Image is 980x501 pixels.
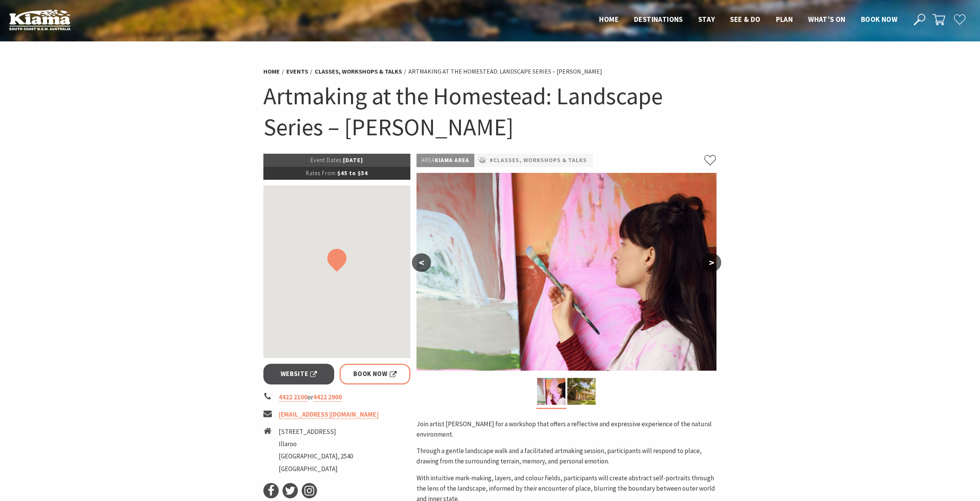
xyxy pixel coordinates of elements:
[412,253,431,272] button: <
[263,392,410,402] li: or
[263,80,717,142] h1: Artmaking at the Homestead: Landscape Series – [PERSON_NAME]
[537,378,565,405] img: Artist holds paint brush whilst standing with several artworks behind her
[263,364,334,384] a: Website
[591,13,905,26] nav: Main Menu
[698,15,715,24] span: Stay
[776,15,793,24] span: Plan
[279,451,353,462] li: [GEOGRAPHIC_DATA], 2540
[279,427,353,437] li: [STREET_ADDRESS]
[599,15,619,24] span: Home
[416,154,474,167] p: Kiama Area
[306,169,337,177] span: Rates From:
[279,410,379,419] a: [EMAIL_ADDRESS][DOMAIN_NAME]
[263,67,280,76] a: Home
[281,369,317,379] span: Website
[702,253,721,272] button: >
[408,67,602,77] li: Artmaking at the Homestead: Landscape Series – [PERSON_NAME]
[353,369,397,379] span: Book Now
[567,378,596,405] img: A historic sandstone two storey Homestead photographed from the exterior with fig tree in foreground
[490,156,587,165] a: #Classes, Workshops & Talks
[634,15,683,24] span: Destinations
[9,9,70,30] img: Kiama Logo
[263,167,410,180] p: $45 to $54
[315,67,402,76] a: Classes, Workshops & Talks
[340,364,410,384] a: Book Now
[310,156,343,164] span: Event Dates:
[808,15,846,24] span: What’s On
[730,15,760,24] span: See & Do
[421,156,435,164] span: Area
[313,393,342,402] a: 4422 2900
[416,446,717,467] p: Through a gentle landscape walk and a facilitated artmaking session, participants will respond to...
[279,439,353,449] li: Illaroo
[263,154,410,167] p: [DATE]
[279,393,307,402] a: 4422 2100
[861,15,897,24] span: Book now
[416,419,717,440] p: Join artist [PERSON_NAME] for a workshop that offers a reflective and expressive experience of th...
[416,173,717,371] img: Artist holds paint brush whilst standing with several artworks behind her
[279,464,353,474] li: [GEOGRAPHIC_DATA]
[286,67,308,76] a: Events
